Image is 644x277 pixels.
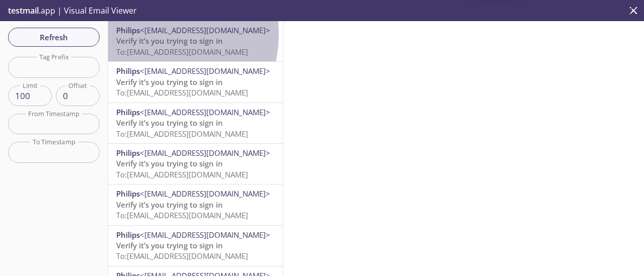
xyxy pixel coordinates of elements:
[116,107,140,117] span: Philips
[116,230,140,240] span: Philips
[140,66,270,76] span: <[EMAIL_ADDRESS][DOMAIN_NAME]>
[108,103,283,143] div: Philips<[EMAIL_ADDRESS][DOMAIN_NAME]>Verify it’s you trying to sign inTo:[EMAIL_ADDRESS][DOMAIN_N...
[116,158,223,168] span: Verify it’s you trying to sign in
[116,189,140,199] span: Philips
[8,28,100,47] button: Refresh
[116,25,140,35] span: Philips
[116,251,248,261] span: To: [EMAIL_ADDRESS][DOMAIN_NAME]
[116,66,140,76] span: Philips
[140,148,270,158] span: <[EMAIL_ADDRESS][DOMAIN_NAME]>
[140,25,270,35] span: <[EMAIL_ADDRESS][DOMAIN_NAME]>
[108,62,283,102] div: Philips<[EMAIL_ADDRESS][DOMAIN_NAME]>Verify it’s you trying to sign inTo:[EMAIL_ADDRESS][DOMAIN_N...
[116,129,248,139] span: To: [EMAIL_ADDRESS][DOMAIN_NAME]
[116,77,223,87] span: Verify it’s you trying to sign in
[116,47,248,57] span: To: [EMAIL_ADDRESS][DOMAIN_NAME]
[116,200,223,210] span: Verify it’s you trying to sign in
[108,184,283,225] div: Philips<[EMAIL_ADDRESS][DOMAIN_NAME]>Verify it’s you trying to sign inTo:[EMAIL_ADDRESS][DOMAIN_N...
[8,5,39,16] span: testmail
[116,87,248,98] span: To: [EMAIL_ADDRESS][DOMAIN_NAME]
[108,226,283,266] div: Philips<[EMAIL_ADDRESS][DOMAIN_NAME]>Verify it’s you trying to sign inTo:[EMAIL_ADDRESS][DOMAIN_N...
[116,118,223,128] span: Verify it’s you trying to sign in
[116,169,248,179] span: To: [EMAIL_ADDRESS][DOMAIN_NAME]
[140,189,270,199] span: <[EMAIL_ADDRESS][DOMAIN_NAME]>
[108,21,283,61] div: Philips<[EMAIL_ADDRESS][DOMAIN_NAME]>Verify it’s you trying to sign inTo:[EMAIL_ADDRESS][DOMAIN_N...
[116,148,140,158] span: Philips
[16,31,92,44] span: Refresh
[116,210,248,220] span: To: [EMAIL_ADDRESS][DOMAIN_NAME]
[140,230,270,240] span: <[EMAIL_ADDRESS][DOMAIN_NAME]>
[116,36,223,46] span: Verify it’s you trying to sign in
[108,144,283,184] div: Philips<[EMAIL_ADDRESS][DOMAIN_NAME]>Verify it’s you trying to sign inTo:[EMAIL_ADDRESS][DOMAIN_N...
[140,107,270,117] span: <[EMAIL_ADDRESS][DOMAIN_NAME]>
[116,240,223,250] span: Verify it’s you trying to sign in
